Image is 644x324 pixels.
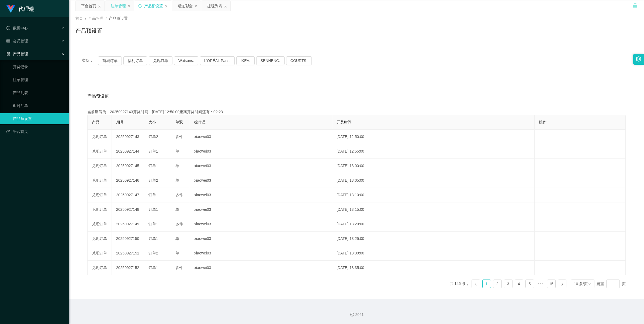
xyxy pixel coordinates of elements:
[536,280,545,288] span: •••
[332,188,535,202] td: [DATE] 13:10:00
[148,207,158,212] span: 订单1
[200,56,235,65] button: L'ORÉAL Paris.
[515,280,523,288] li: 4
[112,130,144,144] td: 20250927143
[190,202,332,217] td: xiaowei03
[148,178,158,182] span: 订单2
[178,1,193,11] div: 赠送彩金
[88,130,112,144] td: 兑现订单
[6,26,10,30] i: 图标: check-circle-o
[332,217,535,232] td: [DATE] 13:20:00
[148,236,158,241] span: 订单1
[13,113,65,124] a: 产品预设置
[286,56,312,65] button: COURTS.
[483,280,491,288] a: 1
[504,280,512,288] a: 3
[332,130,535,144] td: [DATE] 12:50:00
[6,39,28,43] span: 会员管理
[560,282,564,286] i: 图标: right
[112,188,144,202] td: 20250927147
[13,61,65,72] a: 开奖记录
[588,282,591,286] i: 图标: down
[515,280,523,288] a: 4
[190,130,332,144] td: xiaowei03
[87,109,626,115] div: 当前期号为：20250927143开奖时间：[DATE] 12:50:00距离开奖时间还有：02:23
[504,280,513,288] li: 3
[236,56,255,65] button: IKEA.
[85,16,86,20] span: /
[175,178,179,182] span: 单
[81,1,96,11] div: 平台首页
[138,4,142,8] i: 图标: sync
[6,5,15,13] img: logo.9652507e.png
[88,188,112,202] td: 兑现订单
[148,266,158,270] span: 订单1
[88,261,112,275] td: 兑现订单
[190,173,332,188] td: xiaowei03
[112,246,144,261] td: 20250927151
[190,159,332,173] td: xiaowei03
[6,39,10,43] i: 图标: table
[175,207,179,212] span: 单
[175,222,183,226] span: 多件
[127,5,131,8] i: 图标: close
[337,120,352,124] span: 开奖时间
[175,135,183,139] span: 多件
[194,5,198,8] i: 图标: close
[88,232,112,246] td: 兑现订单
[144,1,163,11] div: 产品预设置
[526,280,534,288] a: 5
[92,120,99,124] span: 产品
[112,159,144,173] td: 20250927145
[332,159,535,173] td: [DATE] 13:00:00
[175,149,179,153] span: 单
[558,280,566,288] li: 下一页
[574,280,588,288] div: 10 条/页
[190,261,332,275] td: xiaowei03
[87,93,109,99] span: 产品预设值
[190,144,332,159] td: xiaowei03
[88,202,112,217] td: 兑现订单
[207,1,222,11] div: 提现列表
[332,246,535,261] td: [DATE] 13:30:00
[6,126,65,137] a: 图标: dashboard平台首页
[148,120,156,124] span: 大小
[493,280,502,288] li: 2
[194,120,206,124] span: 操作员
[13,74,65,85] a: 注单管理
[224,5,227,8] i: 图标: close
[88,246,112,261] td: 兑现订单
[539,120,546,124] span: 操作
[73,312,640,318] div: 2021
[88,16,103,20] span: 产品管理
[112,144,144,159] td: 20250927144
[175,193,183,197] span: 多件
[18,0,34,18] h1: 代理端
[525,280,534,288] li: 5
[109,16,128,20] span: 产品预设置
[82,56,98,65] span: 类型：
[148,251,158,255] span: 订单2
[149,56,172,65] button: 兑现订单
[148,193,158,197] span: 订单1
[116,120,124,124] span: 期号
[175,266,183,270] span: 多件
[597,280,626,288] div: 跳至 页
[88,217,112,232] td: 兑现订单
[123,56,147,65] button: 福利订单
[350,313,354,316] i: 图标: copyright
[75,27,102,35] h1: 产品预设置
[88,173,112,188] td: 兑现订单
[190,232,332,246] td: xiaowei03
[332,202,535,217] td: [DATE] 13:15:00
[175,120,183,124] span: 单双
[175,251,179,255] span: 单
[190,188,332,202] td: xiaowei03
[482,280,491,288] li: 1
[112,202,144,217] td: 20250927148
[112,261,144,275] td: 20250927152
[148,149,158,153] span: 订单1
[547,280,555,288] a: 15
[112,217,144,232] td: 20250927149
[13,100,65,111] a: 即时注单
